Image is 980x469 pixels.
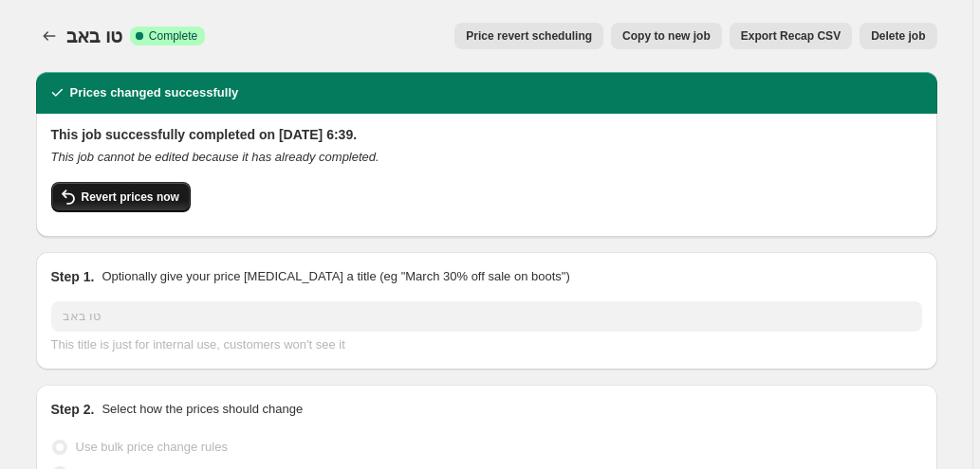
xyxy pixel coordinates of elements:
h2: Step 1. [51,267,95,286]
p: Select how the prices should change [102,400,303,419]
span: Copy to new job [622,28,711,44]
h2: Prices changed successfully [70,83,239,102]
input: 30% off holiday sale [51,301,922,332]
i: This job cannot be edited because it has already completed. [51,150,379,164]
button: Delete job [860,23,936,49]
span: Complete [149,28,197,44]
span: טו באב [66,26,122,46]
h2: Step 2. [51,400,95,419]
h2: This job successfully completed on [DATE] 6:39. [51,125,922,144]
button: Copy to new job [611,23,722,49]
span: Delete job [871,28,925,44]
span: Use bulk price change rules [76,440,228,454]
button: Price revert scheduling [454,23,603,49]
button: Export Recap CSV [730,23,852,49]
span: Export Recap CSV [741,28,841,44]
button: Price change jobs [36,23,63,49]
span: Revert prices now [82,189,179,205]
p: Optionally give your price [MEDICAL_DATA] a title (eg "March 30% off sale on boots") [102,267,569,286]
span: Price revert scheduling [466,28,592,44]
span: This title is just for internal use, customers won't see it [51,337,345,352]
button: Revert prices now [51,182,191,212]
